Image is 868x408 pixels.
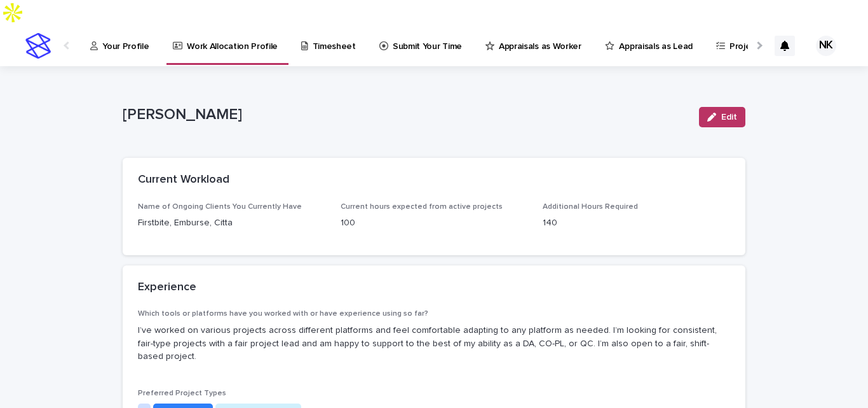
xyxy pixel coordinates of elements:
[484,25,587,65] a: Appraisals as Worker
[715,25,769,65] a: Projects
[89,25,155,65] a: Your Profile
[138,216,325,230] p: Firstbite, Emburse, Citta
[378,25,468,65] a: Submit Your Time
[313,25,356,52] p: Timesheet
[138,324,730,363] p: I’ve worked on various projects across different platforms and feel comfortable adapting to any p...
[816,36,836,56] div: NK
[499,25,581,52] p: Appraisals as Worker
[543,203,638,211] span: Additional Hours Required
[393,25,462,52] p: Submit Your Time
[187,25,278,52] p: Work Allocation Profile
[619,25,692,52] p: Appraisals as Lead
[138,310,428,318] span: Which tools or platforms have you worked with or have experience using so far?
[138,281,196,295] h2: Experience
[341,203,503,211] span: Current hours expected from active projects
[721,113,737,122] span: Edit
[123,106,689,124] p: [PERSON_NAME]
[300,25,362,65] a: Timesheet
[729,25,763,52] p: Projects
[138,390,226,397] span: Preferred Project Types
[172,25,284,63] a: Work Allocation Profile
[138,203,302,211] span: Name of Ongoing Clients You Currently Have
[543,216,730,230] p: 140
[604,25,698,65] a: Appraisals as Lead
[25,33,51,59] img: stacker-logo-s-only.png
[341,216,528,230] p: 100
[138,173,229,187] h2: Current Workload
[699,107,745,127] button: Edit
[102,25,149,52] p: Your Profile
